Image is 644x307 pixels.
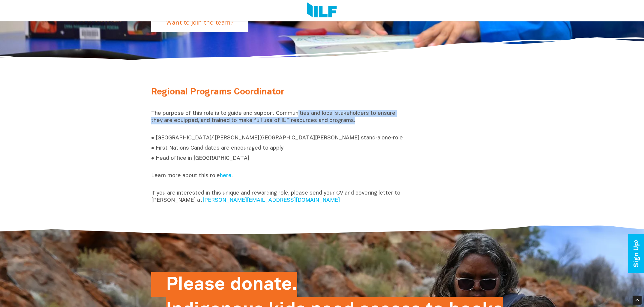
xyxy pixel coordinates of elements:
p: The purpose of this role is to guide and support Communities and local stakeholders to ensure the... [151,110,406,132]
p: Learn more about this role . [151,172,406,187]
img: Logo [307,2,337,19]
div: Scroll Back to Top [633,296,642,305]
p: If you are interested in this unique and rewarding role, please send your CV and covering letter ... [151,190,406,204]
h2: Regional Programs Coordinator [151,87,406,107]
a: here [220,173,232,178]
p: ● Head office in [GEOGRAPHIC_DATA] [151,155,406,169]
p: Want to join the team? [151,14,248,32]
p: ● [GEOGRAPHIC_DATA]/ [PERSON_NAME][GEOGRAPHIC_DATA][PERSON_NAME] stand‑alone‑role [151,135,406,142]
a: [PERSON_NAME][EMAIL_ADDRESS][DOMAIN_NAME] [202,198,340,203]
p: ● First Nations Candidates are encouraged to apply [151,145,406,152]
